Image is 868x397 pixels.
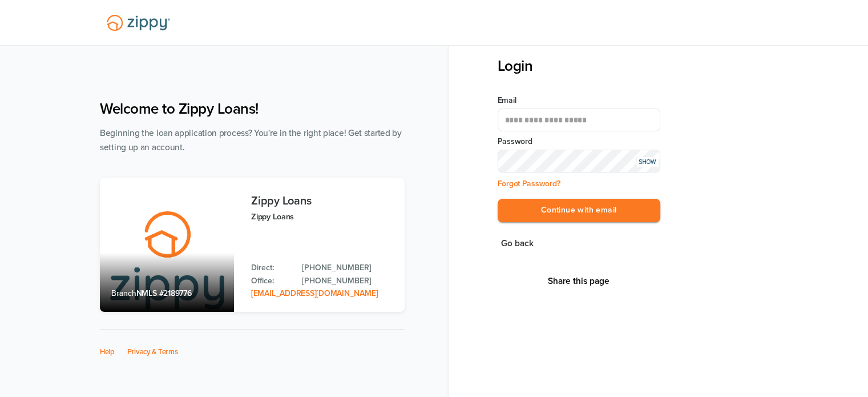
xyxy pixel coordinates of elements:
[498,136,660,147] label: Password
[111,288,136,298] span: Branch
[498,95,660,106] label: Email
[498,236,537,251] button: Go back
[127,347,178,356] a: Privacy & Terms
[251,262,290,274] p: Direct:
[100,10,177,36] img: Lender Logo
[136,288,192,298] span: NMLS #2189776
[251,210,393,223] p: Zippy Loans
[498,150,660,173] input: Input Password
[498,199,660,222] button: Continue with email
[302,275,393,287] a: Office Phone: 512-975-2947
[498,109,660,131] input: Email Address
[251,288,378,298] a: Email Address: zippyguide@zippymh.com
[100,347,115,356] a: Help
[100,100,405,118] h1: Welcome to Zippy Loans!
[100,128,402,153] span: Beginning the loan application process? You're in the right place! Get started by setting up an a...
[251,275,290,287] p: Office:
[544,275,613,287] button: Share This Page
[302,262,393,274] a: Direct Phone: 512-975-2947
[498,179,560,189] a: Forgot Password?
[498,57,660,75] h3: Login
[251,195,393,207] h3: Zippy Loans
[636,157,659,167] div: SHOW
